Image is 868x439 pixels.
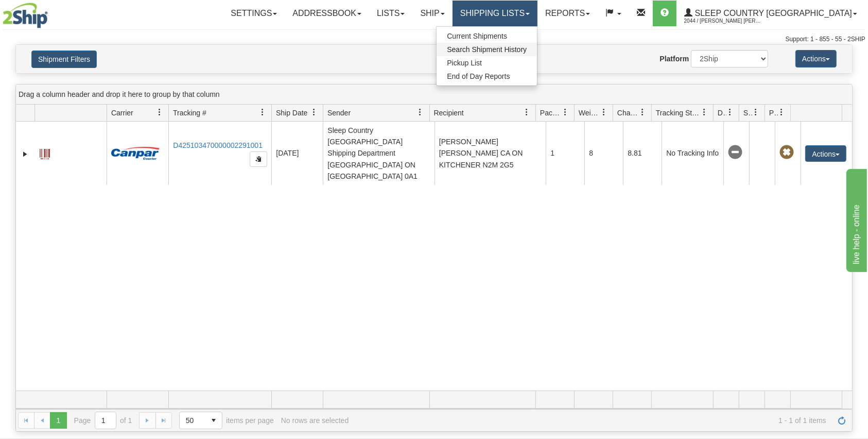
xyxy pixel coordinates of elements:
div: live help - online [8,6,95,19]
a: Settings [223,1,285,26]
span: Page of 1 [74,412,132,429]
span: Carrier [111,108,133,118]
td: Sleep Country [GEOGRAPHIC_DATA] Shipping Department [GEOGRAPHIC_DATA] ON [GEOGRAPHIC_DATA] 0A1 [323,122,435,185]
span: Tracking # [173,108,206,118]
button: Shipment Filters [31,50,97,68]
button: Actions [795,50,837,67]
div: grid grouping header [16,85,852,105]
div: Support: 1 - 855 - 55 - 2SHIP [3,35,865,44]
span: Page sizes drop down [179,412,222,429]
a: Tracking # filter column settings [254,104,271,121]
a: Search Shipment History [437,43,537,56]
a: Label [40,144,50,161]
td: 1 [546,122,584,185]
td: 8.81 [623,122,662,185]
a: Expand [20,149,30,159]
td: 8 [584,122,623,185]
a: Reports [537,1,598,26]
a: Sender filter column settings [412,104,429,121]
a: D425103470000002291001 [173,141,263,149]
span: Charge [617,108,639,118]
input: Page 1 [95,412,116,429]
label: Platform [659,54,689,64]
a: Carrier filter column settings [151,104,168,121]
span: Search Shipment History [447,45,527,54]
a: Delivery Status filter column settings [721,104,739,121]
span: items per page [179,412,274,429]
span: Page 1 [50,412,66,429]
img: 14 - Canpar [111,147,160,160]
span: Pickup List [447,59,482,67]
span: End of Day Reports [447,72,510,80]
a: Addressbook [285,1,369,26]
td: [DATE] [271,122,323,185]
a: Tracking Status filter column settings [696,104,713,121]
a: Shipping lists [453,1,537,26]
a: Pickup List [437,56,537,70]
span: 1 - 1 of 1 items [356,416,826,425]
button: Copy to clipboard [250,151,267,167]
a: Refresh [834,412,850,429]
td: No Tracking Info [662,122,723,185]
a: Pickup Status filter column settings [773,104,790,121]
span: Pickup Not Assigned [779,145,794,160]
a: Charge filter column settings [634,104,651,121]
a: Ship Date filter column settings [305,104,323,121]
a: Lists [369,1,412,26]
a: Current Shipments [437,29,537,43]
span: Tracking Status [656,108,701,118]
img: logo2044.jpg [3,3,48,28]
span: Weight [579,108,600,118]
div: No rows are selected [281,416,349,425]
span: Delivery Status [718,108,726,118]
span: Packages [540,108,562,118]
span: Ship Date [276,108,307,118]
a: Sleep Country [GEOGRAPHIC_DATA] 2044 / [PERSON_NAME] [PERSON_NAME] [676,1,865,26]
a: Shipment Issues filter column settings [747,104,765,121]
span: Sender [327,108,351,118]
span: Current Shipments [447,32,507,40]
a: Ship [412,1,452,26]
span: Recipient [434,108,464,118]
a: Recipient filter column settings [518,104,535,121]
span: No Tracking Info [728,145,742,160]
span: Shipment Issues [743,108,752,118]
a: End of Day Reports [437,70,537,83]
iframe: chat widget [844,167,867,272]
span: Pickup Status [769,108,778,118]
span: Sleep Country [GEOGRAPHIC_DATA] [692,9,852,18]
td: [PERSON_NAME] [PERSON_NAME] CA ON KITCHENER N2M 2G5 [435,122,546,185]
span: 50 [186,415,199,426]
a: Weight filter column settings [595,104,613,121]
button: Actions [805,145,846,162]
span: 2044 / [PERSON_NAME] [PERSON_NAME] [684,16,761,26]
a: Packages filter column settings [557,104,574,121]
span: select [205,412,222,429]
